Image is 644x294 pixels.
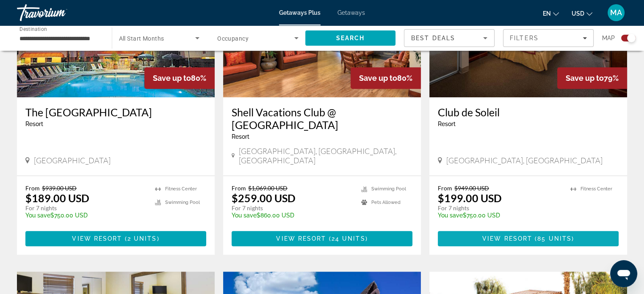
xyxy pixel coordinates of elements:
div: 79% [557,67,627,89]
p: $199.00 USD [438,192,502,204]
span: ( ) [122,235,160,242]
span: Resort [232,133,249,140]
span: 24 units [332,235,365,242]
span: ( ) [532,235,574,242]
button: User Menu [605,4,627,22]
span: Save up to [566,74,604,82]
a: Club de Soleil [438,106,619,118]
span: From [232,184,246,192]
button: View Resort(2 units) [25,231,206,246]
p: $189.00 USD [25,192,89,204]
p: For 7 nights [232,204,353,212]
span: You save [232,212,257,219]
span: Pets Allowed [371,200,401,205]
span: MA [610,8,622,17]
span: Destination [19,26,47,32]
span: 2 units [127,235,157,242]
p: $750.00 USD [25,212,146,219]
button: Change currency [572,7,592,19]
span: [GEOGRAPHIC_DATA], [GEOGRAPHIC_DATA], [GEOGRAPHIC_DATA] [239,146,412,165]
div: 80% [351,67,421,89]
p: For 7 nights [438,204,562,212]
span: [GEOGRAPHIC_DATA] [34,156,111,165]
span: View Resort [482,235,532,242]
span: View Resort [72,235,122,242]
p: $860.00 USD [232,212,353,219]
span: From [25,184,40,192]
span: 85 units [537,235,572,242]
span: View Resort [276,235,326,242]
span: ( ) [326,235,368,242]
iframe: Botón para iniciar la ventana de mensajería [610,260,637,287]
span: Map [602,32,615,44]
span: Swimming Pool [371,186,406,192]
input: Select destination [19,33,101,44]
span: Resort [25,121,43,127]
a: Getaways [337,9,365,16]
span: USD [572,10,584,17]
a: Shell Vacations Club @ [GEOGRAPHIC_DATA] [232,106,412,131]
span: You save [25,212,50,219]
span: [GEOGRAPHIC_DATA], [GEOGRAPHIC_DATA] [446,156,603,165]
span: Save up to [359,74,397,82]
span: Resort [438,121,456,127]
mat-select: Sort by [411,33,487,43]
span: en [543,10,551,17]
span: Swimming Pool [165,200,200,205]
button: View Resort(24 units) [232,231,412,246]
p: $750.00 USD [438,212,562,219]
span: Best Deals [411,35,455,41]
div: 80% [144,67,215,89]
span: From [438,184,452,192]
a: Travorium [17,2,102,24]
a: The [GEOGRAPHIC_DATA] [25,106,206,118]
span: $939.00 USD [42,184,77,192]
span: Fitness Center [165,186,197,192]
span: Filters [510,35,539,41]
button: Change language [543,7,559,19]
span: $949.00 USD [454,184,489,192]
span: Save up to [153,74,191,82]
p: For 7 nights [25,204,146,212]
span: $1,069.00 USD [248,184,287,192]
button: View Resort(85 units) [438,231,619,246]
p: $259.00 USD [232,192,296,204]
button: Filters [503,29,594,47]
span: All Start Months [119,35,164,42]
span: You save [438,212,463,219]
span: Search [336,35,365,41]
a: Getaways Plus [279,9,321,16]
button: Search [305,30,396,46]
span: Occupancy [217,35,249,42]
span: Fitness Center [580,186,612,192]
